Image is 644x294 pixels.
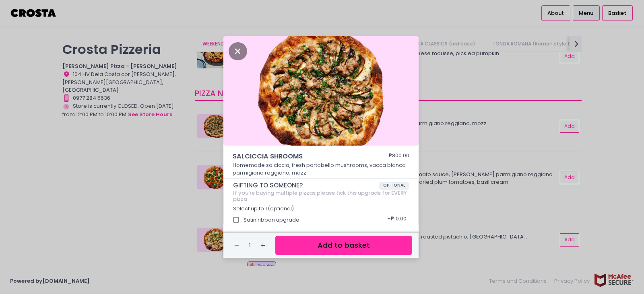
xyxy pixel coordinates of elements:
[389,152,409,161] div: ₱800.00
[233,182,379,189] span: GIFTING TO SOMEONE?
[233,152,365,161] span: SALCICCIA SHROOMS
[223,36,419,146] img: SALCICCIA SHROOMS
[275,236,412,255] button: Add to basket
[233,205,294,212] span: Select up to 1 (optional)
[233,161,410,177] p: Homemade salciccia, fresh portobello mushrooms, vacca bianca parmigiano reggiano, mozz
[384,212,409,228] div: + ₱10.00
[229,47,247,55] button: Close
[233,190,409,202] div: If you're buying multiple pizzas please tick this upgrade for EVERY pizza
[379,182,409,190] span: OPTIONAL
